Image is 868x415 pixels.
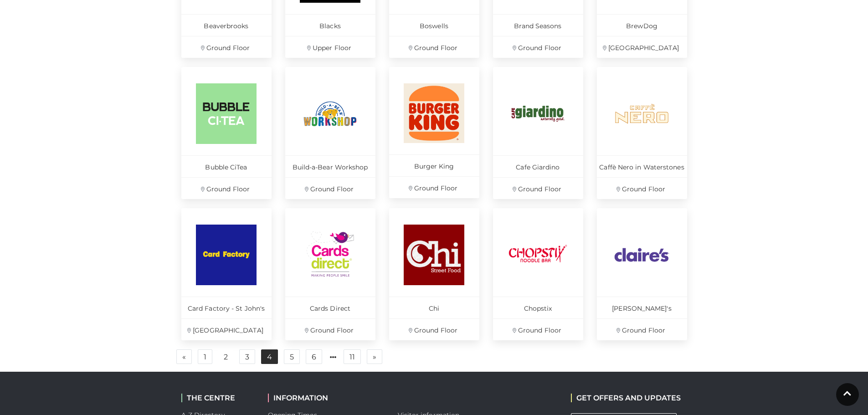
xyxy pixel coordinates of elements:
[493,155,583,177] p: Cafe Giardino
[181,318,272,340] p: [GEOGRAPHIC_DATA]
[181,155,272,177] p: Bubble CiTea
[493,177,583,199] p: Ground Floor
[181,14,272,36] p: Beaverbrooks
[261,349,278,364] a: 4
[176,349,192,364] a: Previous
[284,349,300,364] a: 5
[493,318,583,340] p: Ground Floor
[389,67,479,198] a: Burger King Ground Floor
[389,14,479,36] p: Boswells
[597,14,687,36] p: BrewDog
[493,36,583,58] p: Ground Floor
[389,176,479,198] p: Ground Floor
[198,349,212,364] a: 1
[493,208,583,340] a: Chopstix Ground Floor
[389,208,479,340] a: Chi Ground Floor
[344,349,361,364] a: 11
[182,354,186,360] span: «
[268,394,384,402] h2: INFORMATION
[389,154,479,176] p: Burger King
[218,350,233,364] a: 2
[285,318,375,340] p: Ground Floor
[597,297,687,318] p: [PERSON_NAME]'s
[493,14,583,36] p: Brand Seasons
[181,394,254,402] h2: THE CENTRE
[597,177,687,199] p: Ground Floor
[181,67,272,199] a: Bubble CiTea Ground Floor
[285,67,375,199] a: Build-a-Bear Workshop Ground Floor
[367,349,382,364] a: Next
[597,36,687,58] p: [GEOGRAPHIC_DATA]
[285,208,375,340] a: Cards Direct Ground Floor
[597,318,687,340] p: Ground Floor
[239,349,255,364] a: 3
[285,155,375,177] p: Build-a-Bear Workshop
[389,36,479,58] p: Ground Floor
[181,36,272,58] p: Ground Floor
[389,318,479,340] p: Ground Floor
[306,349,322,364] a: 6
[597,67,687,199] a: Caffè Nero in Waterstones Ground Floor
[373,354,376,360] span: »
[181,297,272,318] p: Card Factory - St John's
[597,155,687,177] p: Caffè Nero in Waterstones
[389,297,479,318] p: Chi
[285,36,375,58] p: Upper Floor
[597,208,687,340] a: [PERSON_NAME]'s Ground Floor
[285,177,375,199] p: Ground Floor
[181,208,272,340] a: Card Factory - St John's [GEOGRAPHIC_DATA]
[493,67,583,199] a: Cafe Giardino Ground Floor
[181,177,272,199] p: Ground Floor
[285,297,375,318] p: Cards Direct
[571,394,681,402] h2: GET OFFERS AND UPDATES
[493,297,583,318] p: Chopstix
[285,14,375,36] p: Blacks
